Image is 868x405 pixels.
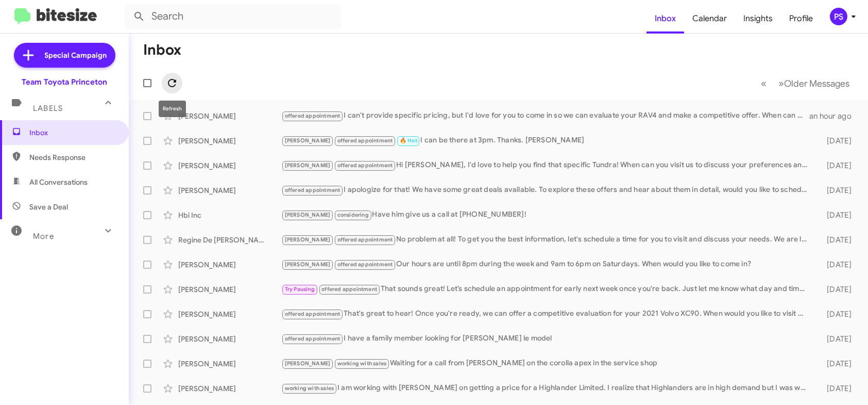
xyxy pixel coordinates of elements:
span: [PERSON_NAME] [285,261,331,268]
span: Older Messages [784,78,849,89]
span: [PERSON_NAME] [285,137,331,144]
div: No problem at all! To get you the best information, let's schedule a time for you to visit and di... [281,234,812,246]
a: Profile [781,4,821,34]
a: Insights [735,4,781,34]
div: Waiting for a call from [PERSON_NAME] on the corolla apex in the service shop [281,358,812,369]
span: « [761,77,767,90]
div: [DATE] [812,160,860,171]
div: [DATE] [812,210,860,220]
div: [DATE] [812,260,860,270]
a: Calendar [684,4,735,34]
button: PS [821,8,857,25]
div: I have a family member looking for [PERSON_NAME] le model [281,333,812,345]
span: working with sales [285,385,334,392]
span: offered appointment [285,112,341,119]
div: [PERSON_NAME] [178,309,281,319]
a: Inbox [646,4,684,34]
span: 🔥 Hot [400,137,417,144]
span: » [778,77,784,90]
div: That's great to hear! Once you're ready, we can offer a competitive evaluation for your 2021 Volv... [281,308,812,320]
span: offered appointment [285,311,341,317]
div: [DATE] [812,309,860,319]
div: [PERSON_NAME] [178,383,281,394]
div: I can't provide specific pricing, but I'd love for you to come in so we can evaluate your RAV4 an... [281,110,809,122]
div: [PERSON_NAME] [178,111,281,121]
span: Try Pausing [285,286,315,293]
span: offered appointment [321,286,377,293]
div: I apologize for that! We have some great deals available. To explore these offers and hear about ... [281,184,812,196]
div: Refresh [159,101,186,117]
div: That sounds great! Let’s schedule an appointment for early next week once you're back. Just let m... [281,283,812,295]
span: working with sales [337,360,387,367]
div: [DATE] [812,235,860,245]
span: considering [337,212,369,218]
div: [PERSON_NAME] [178,284,281,295]
div: [PERSON_NAME] [178,160,281,171]
span: Inbox [29,127,117,138]
div: [DATE] [812,136,860,146]
span: Save a Deal [29,202,68,212]
div: [DATE] [812,334,860,344]
span: offered appointment [337,261,393,268]
span: offered appointment [337,162,393,169]
div: Our hours are until 8pm during the week and 9am to 6pm on Saturdays. When would you like to come in? [281,258,812,270]
div: I can be there at 3pm. Thanks. [PERSON_NAME] [281,135,812,147]
div: Have him give us a call at [PHONE_NUMBER]! [281,209,812,221]
div: [DATE] [812,383,860,394]
span: Needs Response [29,152,117,163]
div: Hbi Inc [178,210,281,220]
div: Hi [PERSON_NAME], I'd love to help you find that specific Tundra! When can you visit us to discus... [281,159,812,171]
div: [PERSON_NAME] [178,185,281,196]
button: Previous [755,73,773,94]
div: PS [830,8,847,25]
span: offered appointment [285,187,341,193]
div: Regine De [PERSON_NAME] [178,235,281,245]
div: an hour ago [809,111,860,121]
div: [PERSON_NAME] [178,260,281,270]
span: [PERSON_NAME] [285,212,331,218]
span: [PERSON_NAME] [285,236,331,243]
span: offered appointment [337,236,393,243]
div: [PERSON_NAME] [178,136,281,146]
span: offered appointment [337,137,393,144]
div: [DATE] [812,185,860,196]
span: All Conversations [29,177,88,187]
div: [DATE] [812,284,860,295]
span: [PERSON_NAME] [285,162,331,169]
span: Special Campaign [45,50,107,60]
div: [PERSON_NAME] [178,359,281,369]
span: offered appointment [285,335,341,342]
span: Labels [33,104,63,113]
input: Search [125,4,341,29]
div: [DATE] [812,359,860,369]
span: More [33,232,54,241]
div: I am working with [PERSON_NAME] on getting a price for a Highlander Limited. I realize that Highl... [281,382,812,394]
h1: Inbox [143,42,181,58]
span: [PERSON_NAME] [285,360,331,367]
button: Next [772,73,856,94]
div: [PERSON_NAME] [178,334,281,344]
a: Special Campaign [14,43,115,68]
div: Team Toyota Princeton [22,77,107,87]
nav: Page navigation example [755,73,856,94]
